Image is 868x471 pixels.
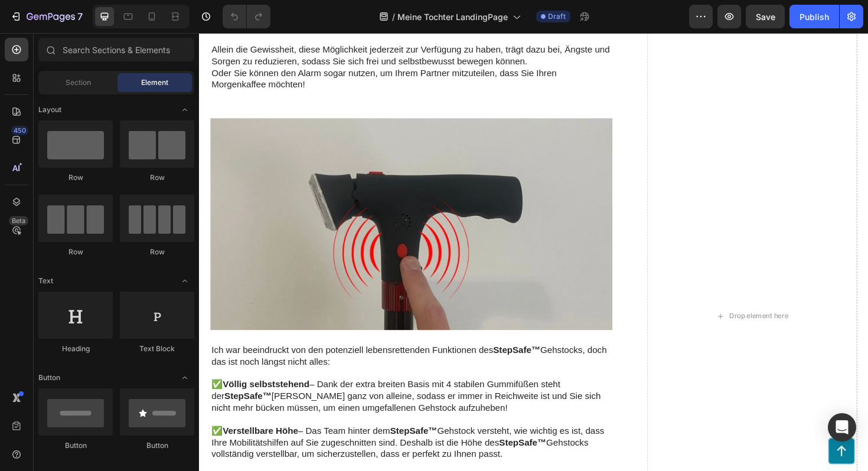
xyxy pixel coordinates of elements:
[789,5,839,28] button: Publish
[175,100,194,119] span: Toggle open
[120,172,194,183] div: Row
[202,416,252,426] strong: StepSafe™
[38,276,53,286] span: Text
[25,367,117,377] strong: Völlig selbststehend
[397,11,508,23] span: Meine Tochter LandingPage
[223,5,270,28] div: Undo/Redo
[756,12,775,22] span: Save
[66,77,91,88] span: Section
[38,247,113,257] div: Row
[120,344,194,354] div: Text Block
[141,77,168,88] span: Element
[38,172,113,183] div: Row
[13,416,436,452] p: ✅ – Das Team hinter dem Gehstock versteht, wie wichtig es ist, dass Ihre Mobilitätshilfen auf Sie...
[311,331,361,341] strong: StepSafe™
[27,380,76,390] strong: StepSafe™
[38,344,113,354] div: Heading
[38,440,113,451] div: Button
[120,440,194,451] div: Button
[562,295,624,305] div: Drop element here
[175,368,194,387] span: Toggle open
[25,416,105,426] strong: Verstellbare Höhe
[199,33,868,471] iframe: Design area
[548,11,566,22] span: Draft
[5,5,88,28] button: 7
[38,38,194,61] input: Search Sections & Elements
[11,126,28,135] div: 450
[13,367,436,403] p: ✅ – Dank der extra breiten Basis mit 4 stabilen Gummifüßen steht der [PERSON_NAME] ganz von allei...
[38,104,61,115] span: Layout
[392,11,395,23] span: /
[77,9,83,24] p: 7
[9,216,28,225] div: Beta
[828,413,856,441] div: Open Intercom Messenger
[38,372,60,383] span: Button
[175,272,194,290] span: Toggle open
[746,5,785,28] button: Save
[800,11,829,23] div: Publish
[120,247,194,257] div: Row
